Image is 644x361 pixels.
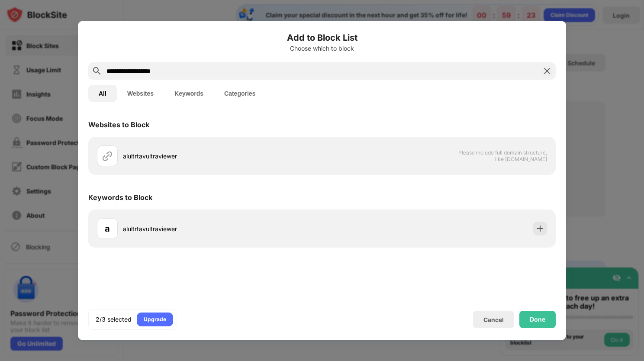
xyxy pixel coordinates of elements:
[483,316,504,323] div: Cancel
[123,151,322,161] div: alultrtavultraviewer
[96,315,132,324] div: 2/3 selected
[88,31,556,44] h6: Add to Block List
[144,315,166,324] div: Upgrade
[458,149,547,162] span: Please include full domain structure, like [DOMAIN_NAME]
[117,85,164,102] button: Websites
[88,193,152,202] div: Keywords to Block
[214,85,266,102] button: Categories
[88,120,149,129] div: Websites to Block
[542,66,552,76] img: search-close
[102,151,113,161] img: url.svg
[92,66,102,76] img: search.svg
[105,222,110,235] div: a
[123,224,322,233] div: alultrtavultraviewer
[88,85,117,102] button: All
[530,316,545,323] div: Done
[164,85,214,102] button: Keywords
[88,45,556,52] div: Choose which to block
